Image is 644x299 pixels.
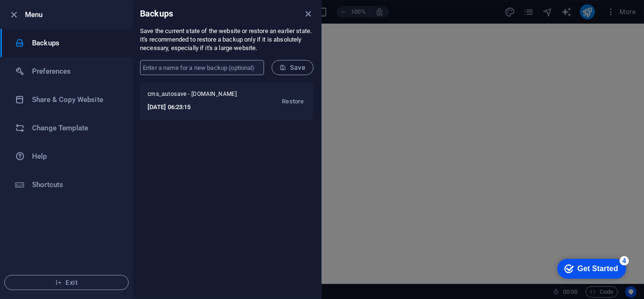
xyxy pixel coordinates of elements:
[280,64,305,71] span: Save
[140,60,264,75] input: Enter a name for a new backup (optional)
[32,37,119,49] h6: Backups
[25,9,125,20] h6: Menu
[272,60,314,75] button: Save
[12,279,121,286] span: Exit
[32,66,119,77] h6: Preferences
[282,96,304,107] span: Restore
[25,37,41,44] strong: undo
[140,27,314,52] p: Save the current state of the website or restore an earlier state. It's recommended to restore a ...
[32,151,119,162] h6: Help
[20,79,71,87] span: ... the page
[140,8,173,19] h6: Backups
[28,10,68,19] div: Get Started
[32,179,119,190] h6: Shortcuts
[32,122,119,134] h6: Change Template
[70,2,79,11] div: 4
[148,90,249,102] span: cms_autosave - [DOMAIN_NAME]
[20,46,124,57] li: ...enter the mode
[51,48,76,55] span: preview
[148,102,249,113] h6: [DATE] 06:23:15
[8,5,76,25] div: Get Started 4 items remaining, 20% complete
[20,35,124,46] li: ... and changes
[32,94,119,105] h6: Share & Copy Website
[0,142,132,171] a: Help
[25,79,45,87] strong: reload
[52,37,66,44] strong: redo
[302,8,314,19] button: close
[20,58,111,76] span: ... changes (nothing will be published before you save)
[99,98,124,111] a: Next
[4,275,129,290] button: Exit
[121,9,124,17] a: ×
[280,90,306,113] button: Restore
[7,18,124,28] p: This toolbar lets you ...
[25,58,40,66] span: save
[121,8,124,18] div: Close tooltip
